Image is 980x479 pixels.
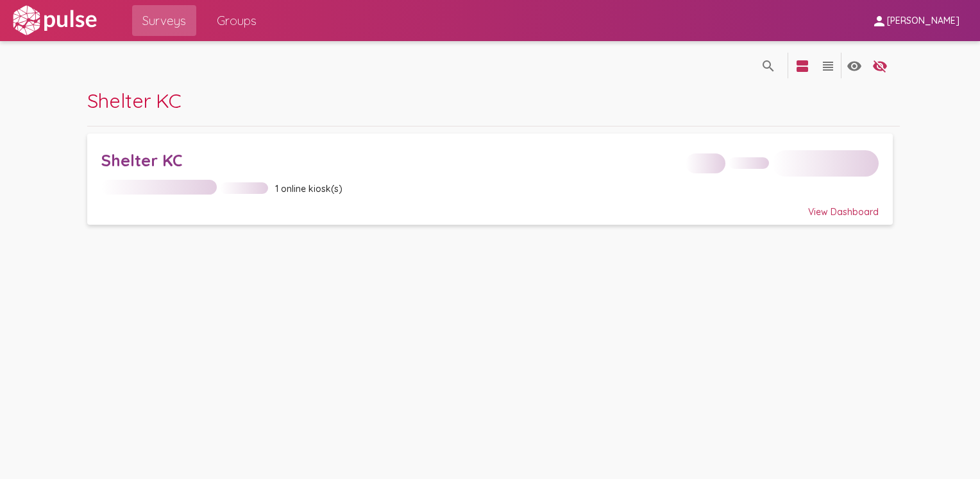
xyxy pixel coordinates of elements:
button: language [867,53,893,78]
mat-icon: language [761,58,776,74]
button: [PERSON_NAME] [861,8,970,32]
button: language [841,53,867,78]
span: [PERSON_NAME] [887,15,959,27]
button: language [815,53,841,78]
span: Shelter KC [87,88,182,113]
mat-icon: language [847,58,862,74]
a: Shelter KC1 online kiosk(s)View Dashboard [87,134,893,225]
div: Shelter KC [101,150,678,170]
a: Surveys [132,5,196,36]
a: Groups [207,5,267,36]
span: Groups [217,9,257,32]
button: language [756,53,781,78]
span: 1 online kiosk(s) [275,183,342,195]
img: white-logo.svg [10,4,99,37]
span: Surveys [142,9,186,32]
div: View Dashboard [101,195,879,218]
mat-icon: language [795,58,810,74]
button: language [790,53,815,78]
mat-icon: language [820,58,836,74]
mat-icon: language [872,58,888,74]
mat-icon: person [872,13,887,29]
